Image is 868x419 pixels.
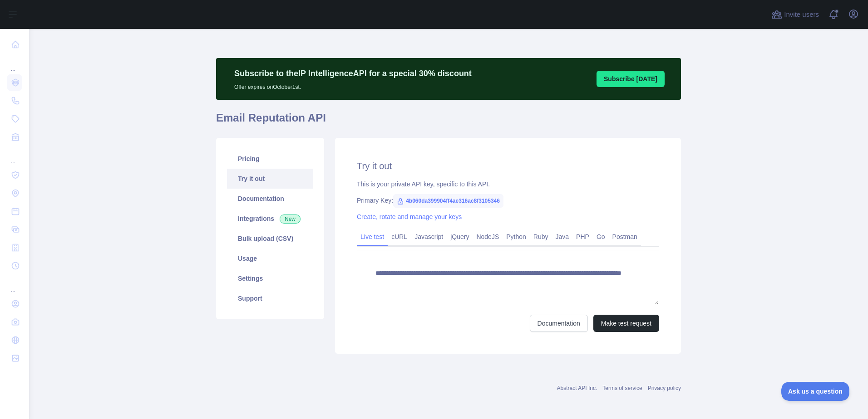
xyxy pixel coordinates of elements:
span: New [280,214,301,224]
a: jQuery [447,229,473,244]
a: Java [552,229,573,244]
h1: Email Reputation API [216,111,681,132]
a: NodeJS [473,229,503,244]
a: Python [503,229,530,244]
div: ... [7,147,22,165]
a: Create, rotate and manage your keys [357,213,462,220]
a: Terms of service [602,385,642,391]
p: Subscribe to the IP Intelligence API for a special 30 % discount [234,67,472,80]
a: Support [227,288,313,308]
a: Integrations New [227,209,313,229]
a: Abstract API Inc. [557,385,597,391]
a: Usage [227,248,313,268]
span: 4b060da399904ff4ae316ac8f3105346 [393,194,503,208]
a: Ruby [530,229,552,244]
h2: Try it out [357,160,659,172]
a: Postman [609,229,641,244]
a: Documentation [530,315,588,332]
button: Invite users [769,7,821,22]
a: Live test [357,229,388,244]
a: PHP [572,229,593,244]
a: Pricing [227,149,313,169]
a: Settings [227,268,313,288]
button: Make test request [593,315,659,332]
button: Subscribe [DATE] [597,71,665,87]
a: Privacy policy [648,385,681,391]
div: This is your private API key, specific to this API. [357,180,659,189]
div: Primary Key: [357,196,659,205]
a: Bulk upload (CSV) [227,229,313,248]
a: Try it out [227,169,313,189]
div: ... [7,54,22,73]
a: Javascript [411,229,447,244]
iframe: Toggle Customer Support [781,382,850,401]
div: ... [7,276,22,294]
p: Offer expires on October 1st. [234,80,472,91]
span: Invite users [784,10,819,20]
a: cURL [388,229,411,244]
a: Go [593,229,609,244]
a: Documentation [227,189,313,209]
